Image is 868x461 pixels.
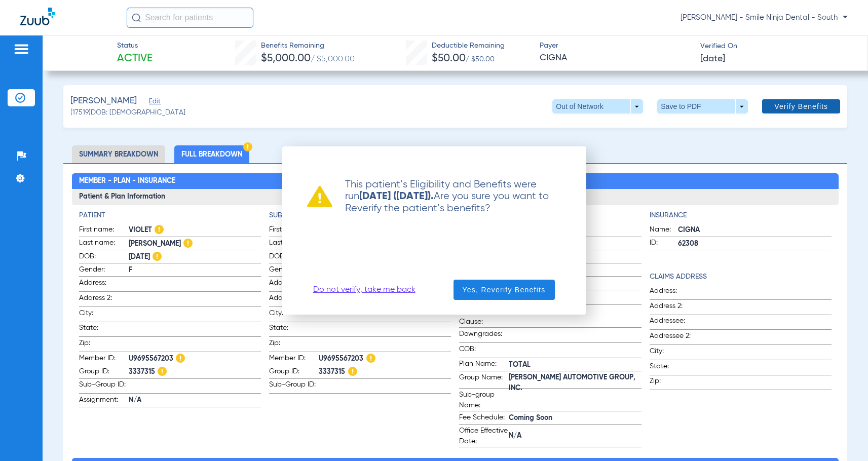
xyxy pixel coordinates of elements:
[817,412,868,461] iframe: Chat Widget
[307,185,332,207] img: warning already ran verification recently
[332,179,561,214] p: This patient’s Eligibility and Benefits were run Are you sure you want to Reverify the patient’s ...
[463,285,546,295] span: Yes, Reverify Benefits
[313,285,416,295] a: Do not verify, take me back
[454,280,555,300] button: Yes, Reverify Benefits
[359,191,434,202] strong: [DATE] ([DATE]).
